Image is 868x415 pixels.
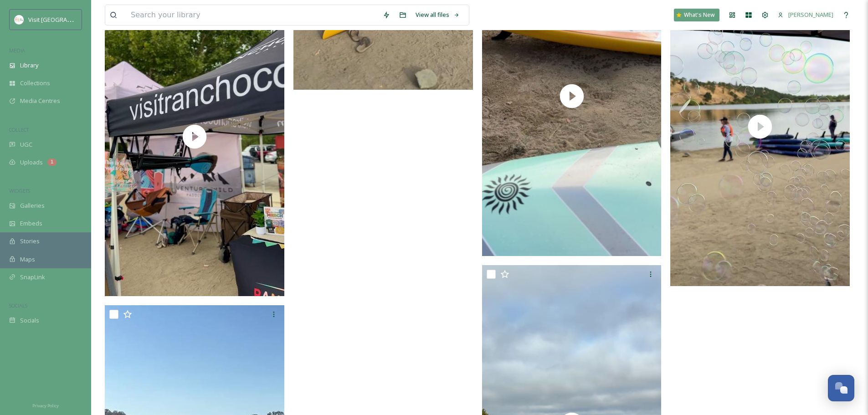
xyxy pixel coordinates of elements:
a: [PERSON_NAME] [773,6,838,24]
span: Collections [20,79,50,87]
a: View all files [411,6,464,24]
span: Galleries [20,201,45,210]
input: Search your library [126,5,378,25]
span: SOCIALS [9,302,27,309]
span: Library [20,61,38,70]
span: [PERSON_NAME] [788,10,833,19]
span: Socials [20,316,39,325]
a: What's New [674,9,719,21]
span: Embeds [20,219,42,228]
span: Stories [20,237,40,246]
span: SnapLink [20,273,45,282]
span: COLLECT [9,126,29,133]
span: Privacy Policy [32,403,59,409]
div: 1 [47,159,56,166]
span: Visit [GEOGRAPHIC_DATA][PERSON_NAME] [28,15,144,24]
a: Privacy Policy [32,400,59,410]
span: Maps [20,255,35,264]
span: MEDIA [9,47,25,54]
span: Media Centres [20,97,60,105]
button: Open Chat [828,375,854,401]
span: WIDGETS [9,187,30,194]
span: Uploads [20,158,43,167]
span: UGC [20,140,32,149]
img: images.png [15,15,24,24]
